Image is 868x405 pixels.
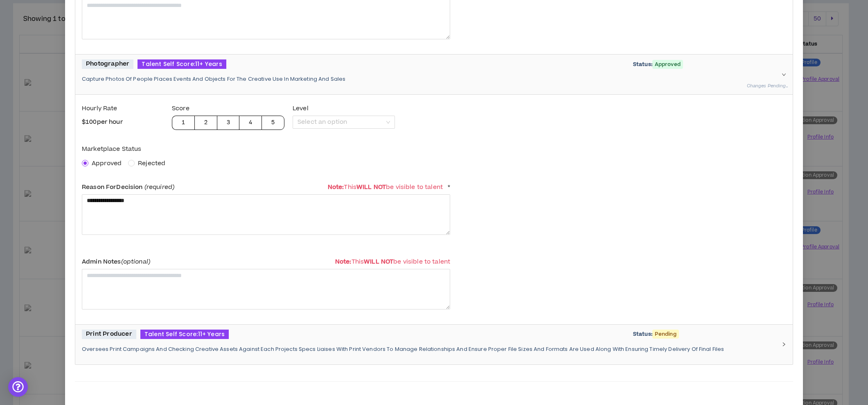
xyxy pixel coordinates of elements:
[293,101,395,116] label: Level
[652,60,683,69] span: Approved
[138,59,226,69] span: Talent Self Score: 11+ Years
[138,159,165,168] span: Rejected
[82,101,164,116] label: Hourly Rate
[328,183,344,191] b: Note:
[356,183,386,191] b: WILL NOT
[75,325,793,364] div: Print ProducerTalent Self Score:11+ YearsStatus:PendingOversees Print Campaigns And Checking Crea...
[82,346,776,353] p: Oversees Print Campaigns And Checking Creative Assets Against Each Projects Specs Liaises With Pr...
[121,257,150,266] i: (optional)
[82,330,136,339] span: Print Producer
[140,330,229,339] span: Talent Self Score: 11+ Years
[82,257,150,266] span: Admin Notes
[633,61,652,68] span: Status:
[271,118,275,127] p: 5
[364,257,393,266] b: WILL NOT
[249,118,252,127] p: 4
[82,142,450,156] label: Marketplace Status
[82,118,164,126] p: $ 100 per hour
[182,118,185,127] p: 1
[747,83,788,89] span: Changes Pending..
[82,75,776,83] p: Capture Photos Of People Places Events And Objects For The Creative Use In Marketing And Sales
[227,118,230,127] p: 3
[82,59,133,69] span: Photographer
[92,159,122,168] span: Approved
[335,257,450,266] span: This be visible to talent
[8,377,28,397] div: Open Intercom Messenger
[204,118,207,127] p: 2
[633,330,652,338] span: Status:
[652,330,679,339] span: Pending
[782,342,786,347] span: right
[328,183,443,191] span: This be visible to talent
[782,72,786,77] span: right
[172,101,284,116] label: Score
[335,257,352,266] b: Note:
[75,55,793,94] div: PhotographerTalent Self Score:11+ YearsStatus:ApprovedCapture Photos Of People Places Events And ...
[144,183,174,191] i: (required)
[82,183,174,191] span: Reason For Decision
